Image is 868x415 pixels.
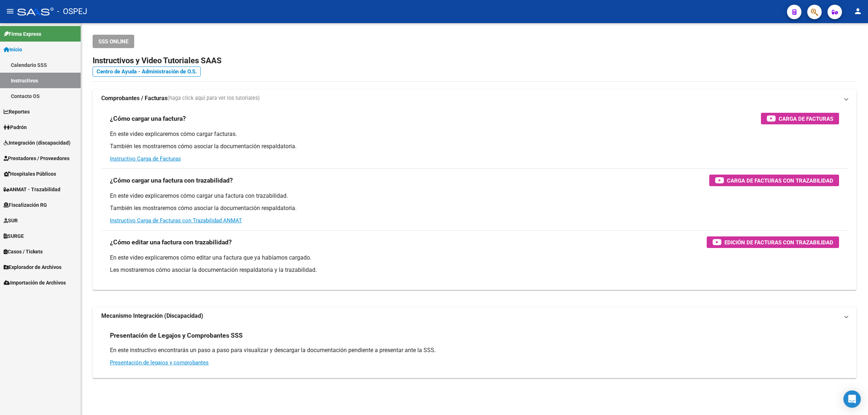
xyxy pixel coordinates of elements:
button: Edición de Facturas con Trazabilidad [707,236,839,248]
a: Instructivo Carga de Facturas [110,155,181,162]
h3: ¿Cómo cargar una factura con trazabilidad? [110,175,233,185]
span: Integración (discapacidad) [4,139,71,147]
button: SSS ONLINE [93,35,134,48]
span: Hospitales Públicos [4,170,56,178]
a: Instructivo Carga de Facturas con Trazabilidad ANMAT [110,217,242,224]
h2: Instructivos y Video Tutoriales SAAS [93,54,856,68]
span: Casos / Tickets [4,248,43,256]
span: Reportes [4,108,30,116]
span: - OSPEJ [57,4,87,20]
span: (haga click aquí para ver los tutoriales) [167,94,260,102]
span: Carga de Facturas [779,114,833,123]
span: Edición de Facturas con Trazabilidad [724,238,833,247]
mat-expansion-panel-header: Mecanismo Integración (Discapacidad) [93,307,856,325]
p: También les mostraremos cómo asociar la documentación respaldatoria. [110,204,839,212]
button: Carga de Facturas [761,113,839,124]
div: Open Intercom Messenger [843,390,861,408]
span: Padrón [4,123,27,131]
p: En este video explicaremos cómo editar una factura que ya habíamos cargado. [110,254,839,262]
span: SSS ONLINE [98,38,128,45]
span: SUR [4,217,18,224]
span: Carga de Facturas con Trazabilidad [727,176,833,185]
mat-icon: menu [6,7,14,16]
span: Explorador de Archivos [4,263,61,271]
a: Centro de Ayuda - Administración de O.S. [93,67,201,77]
p: En este video explicaremos cómo cargar una factura con trazabilidad. [110,192,839,200]
p: También les mostraremos cómo asociar la documentación respaldatoria. [110,142,839,150]
p: En este instructivo encontrarás un paso a paso para visualizar y descargar la documentación pendi... [110,346,839,354]
mat-icon: person [854,7,862,16]
p: En este video explicaremos cómo cargar facturas. [110,130,839,138]
span: ANMAT - Trazabilidad [4,185,60,193]
a: Presentación de legajos y comprobantes [110,359,209,366]
h3: ¿Cómo cargar una factura? [110,114,186,124]
strong: Comprobantes / Facturas [101,94,167,102]
button: Carga de Facturas con Trazabilidad [709,175,839,186]
span: Importación de Archivos [4,279,66,287]
div: Comprobantes / Facturas(haga click aquí para ver los tutoriales) [93,107,856,290]
span: Firma Express [4,30,41,38]
span: Prestadores / Proveedores [4,154,69,162]
div: Mecanismo Integración (Discapacidad) [93,325,856,378]
strong: Mecanismo Integración (Discapacidad) [101,312,203,320]
mat-expansion-panel-header: Comprobantes / Facturas(haga click aquí para ver los tutoriales) [93,90,856,107]
span: SURGE [4,232,24,240]
h3: ¿Cómo editar una factura con trazabilidad? [110,237,232,247]
h3: Presentación de Legajos y Comprobantes SSS [110,330,243,341]
span: Fiscalización RG [4,201,47,209]
p: Les mostraremos cómo asociar la documentación respaldatoria y la trazabilidad. [110,266,839,274]
span: Inicio [4,46,22,54]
